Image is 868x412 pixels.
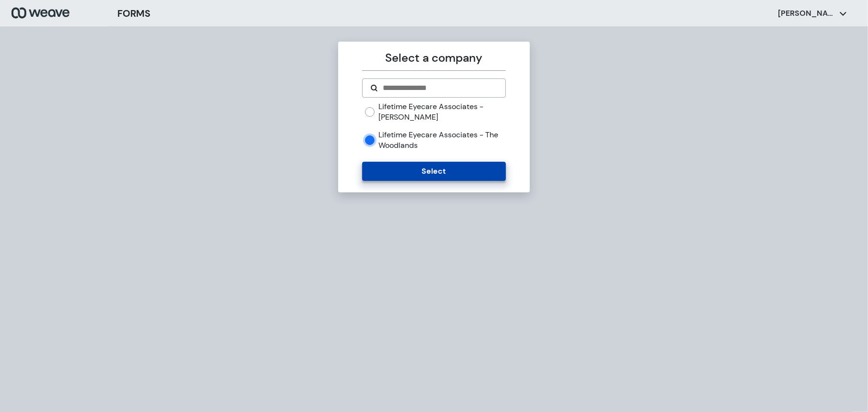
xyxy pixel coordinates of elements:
label: Lifetime Eyecare Associates - The Woodlands [378,130,505,150]
p: [PERSON_NAME] [778,8,835,19]
input: Search [382,82,497,94]
h3: FORMS [117,6,150,21]
label: Lifetime Eyecare Associates - [PERSON_NAME] [378,101,505,122]
p: Select a company [362,49,505,67]
button: Select [362,162,505,181]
